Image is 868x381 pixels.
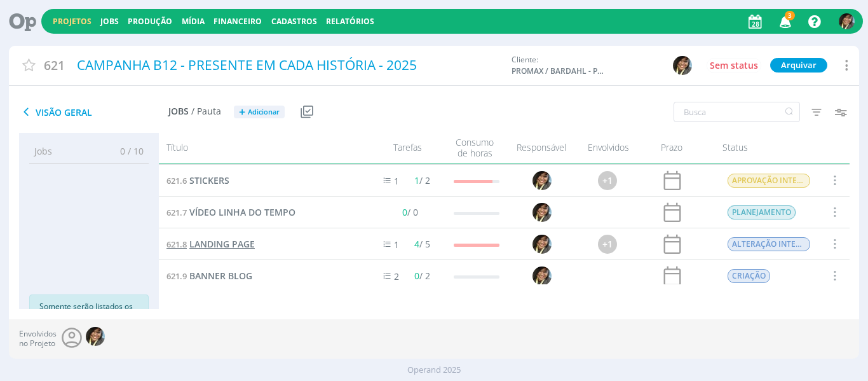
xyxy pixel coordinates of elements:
span: 0 [414,270,419,282]
span: 621.8 [166,239,187,250]
span: Adicionar [248,108,280,116]
span: Jobs [168,106,189,117]
span: 1 [414,174,419,186]
a: Projetos [53,16,92,27]
span: VÍDEO LINHA DO TEMPO [189,206,295,218]
button: Relatórios [322,17,378,27]
button: Jobs [97,17,123,27]
span: PLANEJAMENTO [727,205,795,219]
span: PROMAX / BARDAHL - PROMAX PRODUTOS MÁXIMOS S/A INDÚSTRIA E COMÉRCIO [512,66,607,77]
a: Produção [128,16,172,27]
span: 1 [394,239,399,251]
span: 4 [414,238,419,250]
img: S [673,56,692,75]
button: Arquivar [770,58,827,73]
span: Jobs [34,144,52,158]
a: 621.9BANNER BLOG [166,269,252,283]
div: Consumo de horas [443,137,506,159]
span: APROVAÇÃO INTERNA [727,174,810,188]
a: Financeiro [214,16,262,27]
button: 3 [771,10,797,33]
button: +Adicionar [234,106,285,119]
a: 621.6STICKERS [166,174,229,188]
button: Sem status [707,58,761,73]
div: +1 [597,171,616,190]
a: 621.7VÍDEO LINHA DO TEMPO [166,205,295,219]
div: +1 [597,235,616,254]
img: S [532,267,551,286]
button: S [672,55,693,76]
span: 0 / 10 [111,144,144,158]
div: Envolvidos [576,137,640,159]
button: Financeiro [210,17,266,27]
a: Mídia [182,16,205,27]
p: Somente serão listados os documentos que você possui permissão [39,301,139,335]
span: STICKERS [189,174,229,186]
button: S [838,10,855,32]
button: Projetos [49,17,95,27]
span: 621 [44,56,65,74]
span: Envolvidos no Projeto [19,329,57,348]
img: S [532,171,551,190]
div: Status [703,137,818,159]
img: S [86,327,105,346]
img: S [532,235,551,254]
span: / 2 [414,174,430,186]
div: Título [159,137,361,159]
div: CAMPANHA B12 - PRESENTE EM CADA HISTÓRIA - 2025 [72,51,505,80]
span: 621.9 [166,270,187,282]
span: / 0 [402,206,418,218]
span: / 2 [414,270,430,282]
span: 621.6 [166,175,187,186]
div: Responsável [506,137,576,159]
a: Jobs [100,16,119,27]
span: ALTERAÇÃO INTERNA [727,237,810,251]
button: Produção [124,17,176,27]
img: S [839,13,855,29]
button: Mídia [178,17,208,27]
button: Cadastros [268,17,321,27]
div: Cliente: [512,54,712,77]
span: 0 [402,206,407,218]
span: Sem status [710,59,758,71]
span: 3 [785,11,795,20]
span: 2 [394,270,399,282]
span: + [239,106,245,119]
span: 621.7 [166,207,187,218]
span: / Pauta [191,106,221,117]
span: BANNER BLOG [189,270,252,282]
span: CRIAÇÃO [727,269,770,283]
span: / 5 [414,238,430,250]
a: Relatórios [326,16,374,27]
span: LANDING PAGE [189,238,255,250]
span: Cadastros [271,16,317,27]
div: Tarefas [360,137,443,159]
input: Busca [674,102,800,122]
span: 1 [394,175,399,187]
div: Prazo [640,137,703,159]
img: S [532,203,551,222]
a: 621.8LANDING PAGE [166,237,255,251]
span: Visão Geral [19,104,168,120]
